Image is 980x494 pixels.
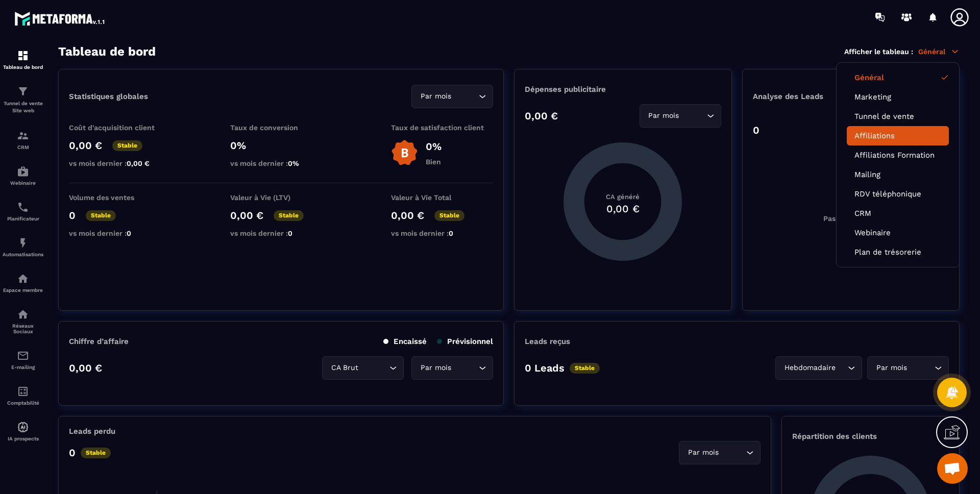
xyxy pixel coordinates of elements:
[17,385,29,398] img: accountant
[3,158,43,193] a: automationsautomationsWebinaire
[838,362,845,374] input: Search for option
[909,362,932,374] input: Search for option
[854,248,941,257] a: Plan de trésorerie
[3,216,43,221] p: Planificateur
[854,73,941,82] a: Général
[854,131,941,140] a: Affiliations
[17,50,29,62] img: formation
[782,362,838,374] span: Hebdomadaire
[17,350,29,362] img: email
[3,42,43,78] a: formationformationTableau de bord
[874,362,909,374] span: Par mois
[453,362,476,374] input: Search for option
[391,139,418,166] img: b-badge-o.b3b20ee6.svg
[69,362,102,374] p: 0,00 €
[525,337,570,346] p: Leads reçus
[127,229,131,237] span: 0
[17,237,29,249] img: automations
[230,159,332,167] p: vs mois dernier :
[418,91,453,102] span: Par mois
[434,210,464,221] p: Stable
[17,308,29,320] img: social-network
[69,123,171,132] p: Coût d'acquisition client
[844,47,913,56] p: Afficher le tableau :
[17,85,29,97] img: formation
[3,287,43,293] p: Espace membre
[685,447,721,458] span: Par mois
[127,159,150,167] span: 0,00 €
[681,110,704,121] input: Search for option
[69,229,171,237] p: vs mois dernier :
[3,265,43,301] a: automationsautomationsEspace membre
[360,362,387,374] input: Search for option
[418,362,453,374] span: Par mois
[230,209,263,221] p: 0,00 €
[230,193,332,202] p: Valeur à Vie (LTV)
[3,323,43,334] p: Réseaux Sociaux
[3,64,43,70] p: Tableau de bord
[867,356,949,380] div: Search for option
[3,400,43,406] p: Comptabilité
[230,139,332,152] p: 0%
[3,193,43,229] a: schedulerschedulerPlanificateur
[937,453,968,484] div: Ouvrir le chat
[288,229,292,237] span: 0
[81,448,111,458] p: Stable
[3,100,43,114] p: Tunnel de vente Site web
[391,123,493,132] p: Taux de satisfaction client
[383,337,427,346] p: Encaissé
[918,47,960,56] p: Général
[646,110,681,121] span: Par mois
[69,427,115,436] p: Leads perdu
[854,112,941,121] a: Tunnel de vente
[753,124,759,136] p: 0
[86,210,116,221] p: Stable
[854,151,941,160] a: Affiliations Formation
[753,92,851,101] p: Analyse des Leads
[411,85,493,108] div: Search for option
[69,447,76,459] p: 0
[69,337,129,346] p: Chiffre d’affaire
[854,92,941,102] a: Marketing
[3,436,43,441] p: IA prospects
[3,364,43,370] p: E-mailing
[3,78,43,122] a: formationformationTunnel de vente Site web
[570,363,600,374] p: Stable
[854,189,941,199] a: RDV téléphonique
[525,110,558,122] p: 0,00 €
[274,210,304,221] p: Stable
[58,44,156,59] h3: Tableau de bord
[426,140,442,153] p: 0%
[437,337,493,346] p: Prévisionnel
[525,85,721,94] p: Dépenses publicitaire
[640,104,721,128] div: Search for option
[17,421,29,433] img: automations
[391,229,493,237] p: vs mois dernier :
[823,214,878,223] p: Pas de données
[3,122,43,158] a: formationformationCRM
[3,229,43,265] a: automationsautomationsAutomatisations
[14,9,106,28] img: logo
[3,180,43,186] p: Webinaire
[17,130,29,142] img: formation
[288,159,299,167] span: 0%
[69,209,76,221] p: 0
[69,139,102,152] p: 0,00 €
[411,356,493,380] div: Search for option
[391,209,424,221] p: 0,00 €
[854,228,941,237] a: Webinaire
[775,356,862,380] div: Search for option
[17,201,29,213] img: scheduler
[17,165,29,178] img: automations
[3,301,43,342] a: social-networksocial-networkRéseaux Sociaux
[449,229,453,237] span: 0
[230,123,332,132] p: Taux de conversion
[3,342,43,378] a: emailemailE-mailing
[792,432,949,441] p: Répartition des clients
[69,159,171,167] p: vs mois dernier :
[329,362,360,374] span: CA Brut
[391,193,493,202] p: Valeur à Vie Total
[322,356,404,380] div: Search for option
[17,273,29,285] img: automations
[3,252,43,257] p: Automatisations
